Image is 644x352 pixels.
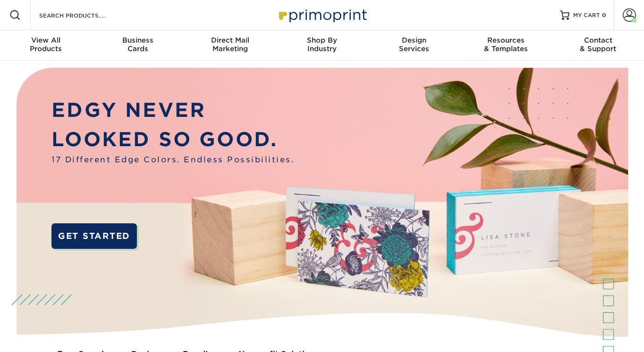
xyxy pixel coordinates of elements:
[276,36,368,44] span: Shop By
[51,154,294,166] span: 17 Different Edge Colors. Endless Possibilities.
[51,125,294,154] p: LOOKED SO GOOD.
[368,36,460,53] div: Services
[38,9,130,21] input: SEARCH PRODUCTS.....
[275,5,369,25] img: Primoprint
[460,30,552,61] a: Resources& Templates
[92,36,184,53] div: Cards
[276,30,368,61] a: Shop ByIndustry
[552,30,644,61] a: Contact& Support
[184,36,276,44] span: Direct Mail
[368,30,460,61] a: DesignServices
[51,223,137,249] a: GET STARTED
[92,36,184,44] span: Business
[460,36,552,44] span: Resources
[552,36,644,44] span: Contact
[184,36,276,53] div: Marketing
[92,30,184,61] a: BusinessCards
[368,36,460,44] span: Design
[460,36,552,53] div: & Templates
[552,36,644,53] div: & Support
[51,96,294,124] p: EDGY NEVER
[184,30,276,61] a: Direct MailMarketing
[573,11,600,19] span: MY CART
[602,12,606,18] span: 0
[276,36,368,53] div: Industry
